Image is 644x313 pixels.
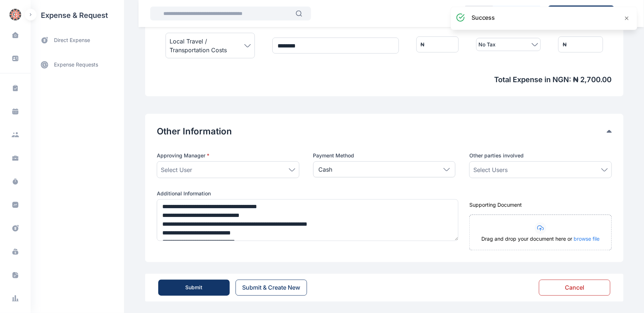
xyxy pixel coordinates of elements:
span: browse file [574,236,600,242]
label: Payment Method [313,152,456,159]
label: Additional Information [157,190,455,197]
span: Total Expense in NGN : ₦ 2,700.00 [157,75,612,85]
a: expense requests [31,56,124,73]
span: Approving Manager [157,152,209,159]
div: Supporting Document [469,202,612,209]
p: Cash [319,165,333,174]
button: Other Information [157,126,607,137]
span: Select Users [473,165,508,174]
div: expense requests [31,50,124,73]
span: Select User [161,165,192,174]
div: ₦ [421,41,425,48]
div: Submit [186,284,203,291]
div: ₦ [563,41,567,48]
span: Other parties involved [469,152,524,159]
button: Submit & Create New [236,280,307,296]
a: direct expense [31,31,124,50]
button: Submit [158,280,230,296]
div: Other Information [157,126,612,137]
div: Drag and drop your document here or [470,236,612,250]
h3: success [472,13,495,22]
button: Cancel [539,280,610,296]
span: Local Travel / Transportation Costs [170,37,244,54]
span: direct expense [54,37,90,44]
span: No Tax [479,40,496,49]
